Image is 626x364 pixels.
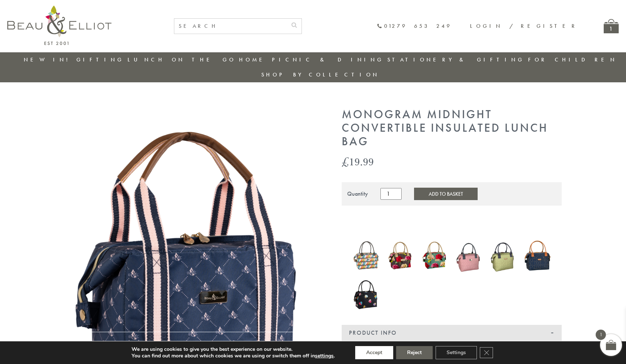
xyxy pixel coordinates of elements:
[342,108,562,148] h1: Monogram Midnight Convertible Insulated Lunch Bag
[421,238,448,274] img: Sarah Kelleher convertible lunch bag teal
[342,325,562,341] div: Product Info
[455,237,482,274] img: Oxford quilted lunch bag mallow
[455,237,482,275] a: Oxford quilted lunch bag mallow
[470,22,578,30] a: Login / Register
[355,346,393,359] button: Accept
[524,238,551,275] a: Navy Broken-hearted Convertible Insulated Lunch Bag
[387,56,524,63] a: Stationery & Gifting
[272,56,384,63] a: Picnic & Dining
[480,347,493,358] button: Close GDPR Cookie Banner
[596,330,606,340] span: 1
[340,210,451,228] iframe: Secure express checkout frame
[387,239,414,272] img: Sarah Kelleher Lunch Bag Dark Stone
[239,56,268,63] a: Home
[128,56,236,63] a: Lunch On The Go
[315,353,334,359] button: settings
[489,237,516,276] a: Oxford quilted lunch bag pistachio
[353,276,380,314] a: Emily convertible lunch bag
[524,238,551,274] img: Navy Broken-hearted Convertible Insulated Lunch Bag
[414,188,478,200] button: Add to Basket
[353,239,380,274] a: Carnaby eclipse convertible lunch bag
[528,56,617,63] a: For Children
[489,237,516,274] img: Oxford quilted lunch bag pistachio
[436,346,477,359] button: Settings
[452,210,563,228] iframe: Secure express checkout frame
[132,346,335,353] p: We are using cookies to give you the best experience on our website.
[377,23,452,29] a: 01279 653 249
[387,239,414,274] a: Sarah Kelleher Lunch Bag Dark Stone
[421,238,448,275] a: Sarah Kelleher convertible lunch bag teal
[604,19,619,33] a: 1
[132,353,335,359] p: You can find out more about which cookies we are using or switch them off in .
[261,71,379,78] a: Shop by collection
[342,154,349,169] span: £
[380,188,402,200] input: Product quantity
[76,56,124,63] a: Gifting
[353,276,380,312] img: Emily convertible lunch bag
[396,346,433,359] button: Reject
[342,154,374,169] bdi: 19.99
[353,239,380,273] img: Carnaby eclipse convertible lunch bag
[24,56,73,63] a: New in!
[174,19,287,34] input: SEARCH
[347,191,368,197] div: Quantity
[7,5,111,45] img: logo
